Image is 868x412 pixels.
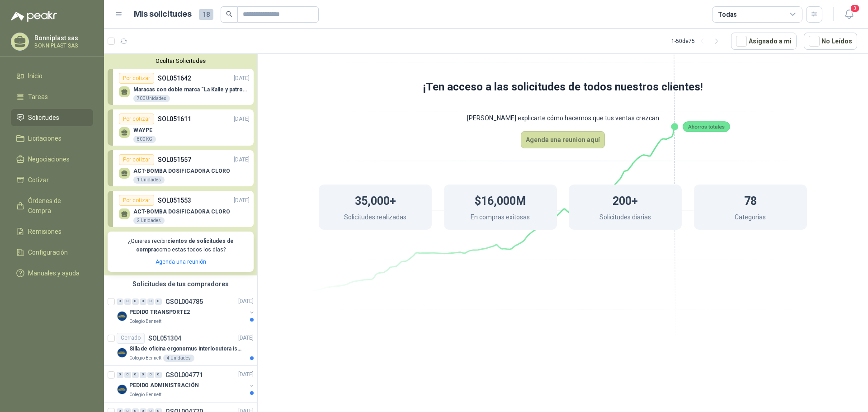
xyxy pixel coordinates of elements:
a: Por cotizarSOL051611[DATE] WAYPE800 KG [108,109,254,146]
div: 0 [117,298,123,305]
div: Ocultar SolicitudesPor cotizarSOL051642[DATE] Maracas con doble marca “La Kalle y patrocinador”70... [104,54,257,275]
p: [DATE] [234,156,250,164]
span: 18 [199,9,213,20]
p: SOL051611 [158,114,191,124]
h1: ¡Ten acceso a las solicitudes de todos nuestros clientes! [283,79,843,96]
div: 0 [132,298,139,305]
div: 4 Unidades [163,355,194,362]
span: Solicitudes [28,113,59,123]
p: WAYPE [133,127,156,133]
a: Configuración [11,244,93,261]
a: Licitaciones [11,130,93,147]
button: Asignado a mi [731,33,797,50]
b: cientos de solicitudes de compra [136,238,234,253]
div: 0 [117,372,123,378]
p: [DATE] [238,334,254,342]
p: [DATE] [238,370,254,379]
div: Todas [718,9,737,19]
p: ACT-BOMBA DOSIFICADORA CLORO [133,208,230,215]
img: Logo peakr [11,11,57,22]
a: 0 0 0 0 0 0 GSOL004771[DATE] Company LogoPEDIDO ADMINISTRACIÓNColegio Bennett [117,369,255,398]
p: [PERSON_NAME] explicarte cómo hacemos que tus ventas crezcan [283,105,843,131]
span: Manuales y ayuda [28,268,80,278]
span: Cotizar [28,175,49,185]
p: PEDIDO TRANSPORTE2 [129,308,190,317]
span: Órdenes de Compra [28,196,85,216]
span: Tareas [28,92,48,102]
a: Cotizar [11,171,93,189]
button: 3 [841,6,857,23]
img: Company Logo [117,311,127,322]
span: Negociaciones [28,154,70,164]
a: Inicio [11,67,93,85]
p: Maracas con doble marca “La Kalle y patrocinador” [133,86,250,93]
p: [DATE] [238,297,254,306]
h1: $16,000M [475,190,526,210]
a: Agenda una reunión [156,259,206,265]
p: [DATE] [234,74,250,83]
a: Manuales y ayuda [11,265,93,282]
a: Por cotizarSOL051553[DATE] ACT-BOMBA DOSIFICADORA CLORO2 Unidades [108,191,254,227]
div: 0 [124,298,131,305]
span: Remisiones [28,227,61,237]
div: 0 [132,372,139,378]
p: GSOL004785 [165,298,203,305]
a: Por cotizarSOL051557[DATE] ACT-BOMBA DOSIFICADORA CLORO1 Unidades [108,150,254,186]
h1: Mis solicitudes [134,8,192,21]
a: Por cotizarSOL051642[DATE] Maracas con doble marca “La Kalle y patrocinador”700 Unidades [108,69,254,105]
span: Inicio [28,71,42,81]
p: Solicitudes diarias [599,212,651,224]
p: Colegio Bennett [129,355,161,362]
div: 700 Unidades [133,95,170,102]
button: No Leídos [804,33,857,50]
div: 1 - 50 de 75 [671,34,724,48]
p: Solicitudes realizadas [344,212,406,224]
button: Ocultar Solicitudes [108,57,254,64]
p: GSOL004771 [165,372,203,378]
p: SOL051557 [158,155,191,165]
div: 1 Unidades [133,176,165,184]
div: 0 [155,298,162,305]
div: 0 [124,372,131,378]
h1: 200+ [613,190,638,210]
div: 0 [140,298,146,305]
p: Colegio Bennett [129,391,161,398]
div: Cerrado [117,333,145,344]
img: Company Logo [117,347,127,358]
p: ACT-BOMBA DOSIFICADORA CLORO [133,168,230,174]
p: [DATE] [234,196,250,205]
a: Negociaciones [11,151,93,168]
p: SOL051304 [148,335,181,341]
div: 0 [147,372,154,378]
span: search [226,11,232,17]
img: Company Logo [117,384,127,395]
p: En compras exitosas [471,212,530,224]
p: Categorias [735,212,766,224]
p: SOL051642 [158,73,191,83]
a: Tareas [11,88,93,105]
a: Agenda una reunion aquí [521,131,605,148]
h1: 35,000+ [355,190,396,210]
a: 0 0 0 0 0 0 GSOL004785[DATE] Company LogoPEDIDO TRANSPORTE2Colegio Bennett [117,296,255,325]
div: Por cotizar [119,73,154,84]
p: PEDIDO ADMINISTRACIÓN [129,381,198,390]
p: ¿Quieres recibir como estas todos los días? [113,237,248,254]
p: SOL051553 [158,195,191,205]
a: Remisiones [11,223,93,240]
div: 0 [155,372,162,378]
div: Por cotizar [119,154,154,165]
h1: 78 [744,190,757,210]
a: Órdenes de Compra [11,192,93,219]
p: Bonniplast sas [34,35,91,41]
div: 0 [147,298,154,305]
p: Silla de oficina ergonomus interlocutora isósceles azul [129,345,242,353]
p: [DATE] [234,115,250,123]
div: 800 KG [133,136,156,143]
a: Solicitudes [11,109,93,126]
div: 2 Unidades [133,217,165,224]
a: CerradoSOL051304[DATE] Company LogoSilla de oficina ergonomus interlocutora isósceles azulColegio... [104,329,257,366]
p: Colegio Bennett [129,318,161,325]
div: Por cotizar [119,114,154,124]
span: 3 [850,4,860,13]
p: BONNIPLAST SAS [34,43,91,48]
